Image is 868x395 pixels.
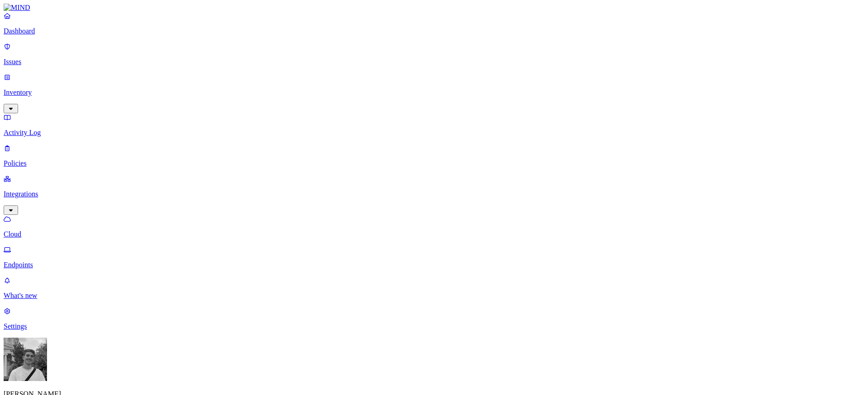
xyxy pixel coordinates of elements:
a: Inventory [4,73,864,112]
p: Inventory [4,88,864,97]
a: Policies [4,144,864,167]
p: Cloud [4,230,864,238]
p: Issues [4,58,864,66]
p: Policies [4,159,864,167]
a: Cloud [4,215,864,238]
a: What's new [4,276,864,300]
p: Endpoints [4,261,864,269]
a: Dashboard [4,12,864,35]
a: Activity Log [4,113,864,137]
a: Settings [4,307,864,330]
img: MIND [4,4,30,12]
img: Ignacio Rodriguez Paez [4,338,47,381]
p: Activity Log [4,129,864,137]
a: Integrations [4,175,864,214]
p: Dashboard [4,27,864,35]
a: Issues [4,42,864,66]
p: Settings [4,322,864,330]
p: What's new [4,292,864,300]
a: Endpoints [4,246,864,269]
p: Integrations [4,190,864,198]
a: MIND [4,4,864,12]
